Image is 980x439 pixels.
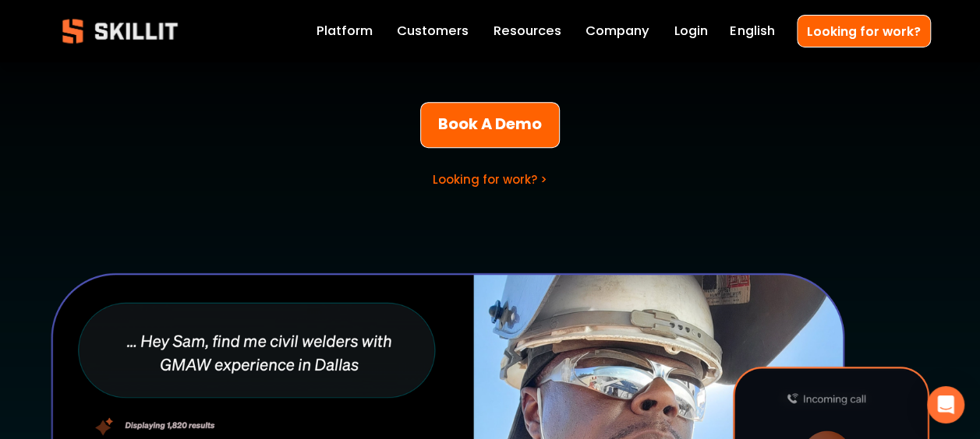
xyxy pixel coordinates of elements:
a: Login [674,20,707,42]
div: language picker [730,20,774,42]
a: folder dropdown [494,20,561,42]
a: Platform [317,20,373,42]
img: Skillit [49,8,191,54]
div: Open Intercom Messenger [927,386,964,423]
span: English [730,22,774,41]
span: Resources [494,22,561,41]
a: Customers [397,20,469,42]
a: Company [586,20,649,42]
p: Use powerful AI to connect with vetted craft workers 10x faster than Indeed [309,16,671,68]
a: Looking for work? [797,15,931,47]
a: Looking for work? > [433,171,547,188]
a: Book A Demo [420,102,560,149]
